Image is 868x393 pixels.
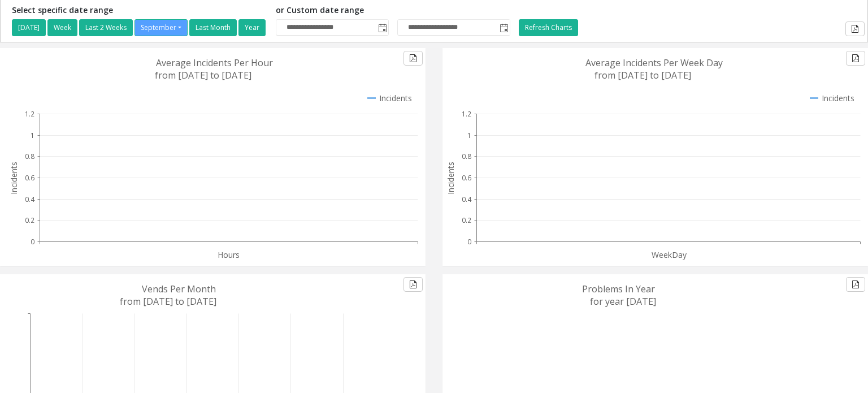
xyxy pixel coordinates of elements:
text: 0.4 [25,195,35,204]
text: WeekDay [652,249,687,260]
button: Export to pdf [845,21,865,36]
button: Export to pdf [846,51,865,66]
button: September [134,19,188,36]
text: Problems In Year [582,283,655,295]
text: 1.2 [462,109,471,119]
text: for year [DATE] [590,295,656,308]
text: from [DATE] to [DATE] [594,69,691,81]
text: Hours [218,249,240,260]
text: Vends Per Month [142,283,216,295]
span: Toggle popup [376,20,388,36]
text: 0 [31,237,34,247]
button: Export to pdf [403,51,423,66]
text: 0.8 [25,152,34,161]
text: 0.6 [25,173,34,183]
text: Average Incidents Per Hour [156,57,273,69]
text: 1.2 [25,109,34,119]
button: Week [47,19,77,36]
button: Refresh Charts [519,19,578,36]
button: Year [238,19,266,36]
h5: or Custom date range [276,6,510,15]
button: Last Month [189,19,237,36]
text: 0.2 [462,215,471,225]
text: 0.8 [462,152,471,161]
text: Incidents [8,162,19,195]
text: Average Incidents Per Week Day [585,57,723,69]
button: Last 2 Weeks [79,19,133,36]
text: Incidents [445,162,456,195]
h5: Select specific date range [12,6,267,15]
text: 0 [467,237,471,247]
text: 1 [31,131,34,140]
button: Export to pdf [846,277,865,292]
text: 0.6 [462,173,471,183]
button: [DATE] [12,19,46,36]
text: from [DATE] to [DATE] [120,295,216,308]
text: 0.2 [25,215,34,225]
text: from [DATE] to [DATE] [155,69,251,81]
text: 0.4 [462,195,472,204]
text: 1 [467,131,471,140]
span: Toggle popup [497,20,510,36]
button: Export to pdf [403,277,423,292]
